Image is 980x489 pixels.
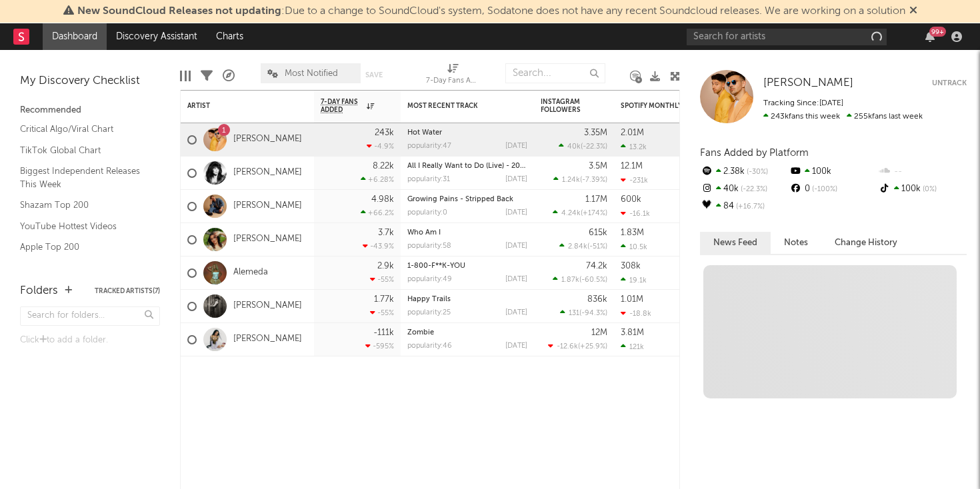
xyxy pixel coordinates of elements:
[77,6,905,17] span: : Due to a change to SoundCloud's system, Sodatone does not have any recent Soundcloud releases. ...
[233,134,302,145] a: [PERSON_NAME]
[407,262,465,270] a: 1-800-F**K-YOU
[95,288,160,294] button: Tracked Artists(7)
[285,69,338,78] span: Most Notified
[180,57,191,95] div: Edit Columns
[621,243,647,251] div: 10.5k
[407,329,527,336] div: Zombie
[107,23,207,50] a: Discovery Assistant
[700,163,789,181] div: 2.38k
[925,31,935,42] button: 99+
[223,57,235,95] div: A&R Pipeline
[553,275,607,284] div: ( )
[909,6,917,17] span: Dismiss
[505,143,527,150] div: [DATE]
[621,195,641,204] div: 600k
[763,113,840,121] span: 243k fans this week
[567,143,581,151] span: 40k
[365,342,394,350] div: -595 %
[370,308,394,317] div: -55 %
[407,209,447,217] div: popularity: 0
[763,99,843,107] span: Tracking Since: [DATE]
[621,162,643,171] div: 12.1M
[561,276,579,284] span: 1.87k
[582,177,605,184] span: -7.39 %
[505,63,605,83] input: Search...
[505,243,527,250] div: [DATE]
[878,163,967,181] div: --
[363,242,394,250] div: -43.9 %
[374,295,394,304] div: 1.77k
[373,162,394,171] div: 8.22k
[407,243,451,250] div: popularity: 58
[505,176,527,183] div: [DATE]
[407,129,442,137] a: Hot Water
[407,296,451,303] a: Happy Trails
[553,175,607,184] div: ( )
[233,234,302,245] a: [PERSON_NAME]
[562,177,580,184] span: 1.24k
[20,122,147,137] a: Critical Algo/Viral Chart
[734,203,765,211] span: +16.7 %
[568,243,587,250] span: 2.84k
[233,267,268,278] a: Alemeda
[621,143,647,151] div: 13.2k
[20,164,147,191] a: Biggest Independent Releases This Week
[20,198,147,213] a: Shazam Top 200
[407,143,451,150] div: popularity: 47
[687,29,887,45] input: Search for artists
[20,219,147,234] a: YouTube Hottest Videos
[587,295,607,304] div: 836k
[559,242,607,250] div: ( )
[560,308,607,317] div: ( )
[407,276,452,283] div: popularity: 49
[621,102,721,110] div: Spotify Monthly Listeners
[789,163,877,181] div: 100k
[407,296,527,303] div: Happy Trails
[700,148,809,158] span: Fans Added by Platform
[541,98,587,114] div: Instagram Followers
[20,240,147,254] a: Apple Top 200
[585,195,607,204] div: 1.17M
[20,306,160,326] input: Search for folders...
[561,210,581,217] span: 4.24k
[929,27,946,37] div: 99 +
[581,310,605,317] span: -94.3 %
[771,232,821,254] button: Notes
[621,276,647,284] div: 19.1k
[591,328,607,337] div: 12M
[586,262,607,270] div: 74.2k
[373,328,394,337] div: -111k
[361,209,394,217] div: +66.2 %
[407,129,527,137] div: Hot Water
[378,229,394,237] div: 3.7k
[584,129,607,137] div: 3.35M
[621,309,651,318] div: -18.8k
[505,309,527,316] div: [DATE]
[365,71,383,79] button: Save
[821,232,911,254] button: Change History
[233,167,302,179] a: [PERSON_NAME]
[878,181,967,198] div: 100k
[700,181,789,198] div: 40k
[321,98,363,114] span: 7-Day Fans Added
[745,169,768,176] span: -30 %
[20,332,160,348] div: Click to add a folder.
[621,295,643,304] div: 1.01M
[921,186,937,193] span: 0 %
[233,201,302,212] a: [PERSON_NAME]
[505,276,527,283] div: [DATE]
[77,6,281,17] span: New SoundCloud Releases not updating
[621,209,650,218] div: -16.1k
[233,300,302,312] a: [PERSON_NAME]
[583,143,605,151] span: -22.3 %
[548,342,607,350] div: ( )
[569,310,579,317] span: 131
[377,262,394,270] div: 2.9k
[505,342,527,350] div: [DATE]
[207,23,253,50] a: Charts
[557,343,578,350] span: -12.6k
[370,275,394,284] div: -55 %
[20,73,160,89] div: My Discovery Checklist
[201,57,213,95] div: Filters
[407,176,450,183] div: popularity: 31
